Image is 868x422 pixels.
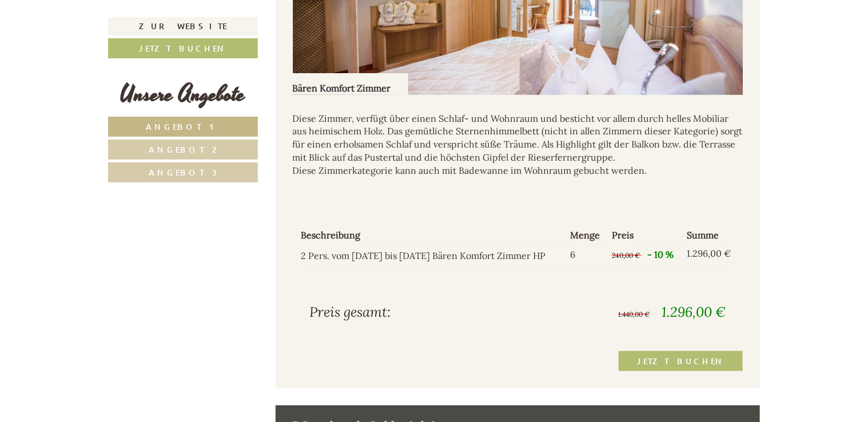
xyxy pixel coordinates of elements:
span: 240,00 € [612,251,640,260]
span: Angebot 1 [146,121,220,132]
td: 6 [566,244,607,265]
a: Jetzt buchen [108,38,258,58]
a: Zur Website [108,17,258,35]
span: Angebot 3 [149,167,217,178]
span: - 10 % [647,249,674,260]
th: Menge [566,226,607,244]
div: Preis gesamt: [301,302,518,322]
th: Preis [607,226,683,244]
div: Bären Komfort Zimmer [293,73,408,95]
p: Diese Zimmer, verfügt über einen Schlaf- und Wohnraum und besticht vor allem durch helles Mobilia... [293,112,743,177]
span: 1.296,00 € [662,303,726,321]
th: Beschreibung [301,226,566,244]
span: Angebot 2 [149,144,217,155]
span: 1.440,00 € [618,310,650,319]
div: Unsere Angebote [108,78,258,111]
th: Summe [683,226,734,244]
a: Jetzt buchen [619,351,743,371]
td: 1.296,00 € [683,244,734,265]
td: 2 Pers. vom [DATE] bis [DATE] Bären Komfort Zimmer HP [301,244,566,265]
